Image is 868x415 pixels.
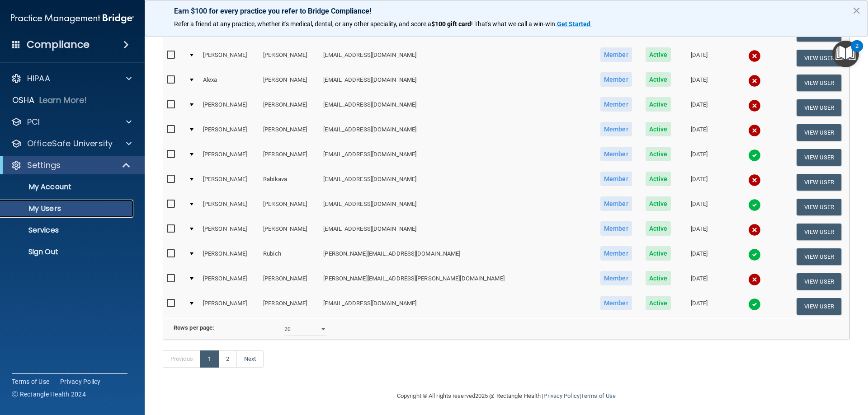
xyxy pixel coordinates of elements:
td: [PERSON_NAME] [259,294,320,318]
strong: $100 gift card [431,20,471,28]
td: [PERSON_NAME] [199,46,259,70]
span: Active [646,221,671,236]
a: Previous [163,350,201,368]
span: Active [646,72,671,87]
td: Alexa [199,70,259,95]
b: Rows per page: [174,324,214,331]
button: View User [797,298,841,315]
span: Active [646,47,671,62]
a: Terms of Use [12,377,49,386]
span: Active [646,296,671,310]
td: [PERSON_NAME] [259,70,320,95]
span: Member [600,246,632,261]
p: Learn More! [39,95,87,106]
td: [DATE] [678,269,721,294]
span: Active [646,97,671,112]
img: cross.ca9f0e7f.svg [748,224,761,236]
a: Privacy Policy [60,377,101,386]
td: [PERSON_NAME] [259,120,320,145]
td: [EMAIL_ADDRESS][DOMAIN_NAME] [320,95,593,120]
button: View User [797,224,841,240]
span: Member [600,72,632,87]
a: 1 [200,350,219,368]
td: [EMAIL_ADDRESS][DOMAIN_NAME] [320,145,593,170]
td: [PERSON_NAME] [259,145,320,170]
p: OSHA [12,95,35,106]
a: OfficeSafe University [11,138,132,149]
td: [PERSON_NAME] [259,95,320,120]
span: Member [600,296,632,310]
a: 2 [218,350,237,368]
a: Get Started [557,20,592,28]
a: Terms of Use [581,392,616,399]
td: [DATE] [678,70,721,95]
span: Refer a friend at any practice, whether it's medical, dental, or any other speciality, and score a [174,20,431,28]
a: Next [236,350,264,368]
span: Active [646,246,671,261]
td: [PERSON_NAME] [199,170,259,195]
td: [DATE] [678,170,721,195]
td: [PERSON_NAME] [199,269,259,294]
button: View User [797,199,841,215]
td: [PERSON_NAME] [199,95,259,120]
td: [EMAIL_ADDRESS][DOMAIN_NAME] [320,294,593,318]
button: View User [797,99,841,116]
img: cross.ca9f0e7f.svg [748,124,761,137]
div: Copyright © All rights reserved 2025 @ Rectangle Health | | [341,382,671,410]
p: Services [6,226,129,235]
span: Member [600,172,632,186]
button: Open Resource Center, 2 new notifications [832,41,859,67]
p: Earn $100 for every practice you refer to Bridge Compliance! [174,7,839,15]
td: [DATE] [678,120,721,145]
strong: Get Started [557,20,590,28]
td: Rubich [259,244,320,269]
h4: Compliance [27,38,90,51]
p: My Account [6,182,129,191]
td: [PERSON_NAME] [259,269,320,294]
span: Member [600,196,632,211]
td: [PERSON_NAME] [259,46,320,70]
td: [EMAIL_ADDRESS][DOMAIN_NAME] [320,219,593,244]
button: View User [797,124,841,141]
td: Rabikava [259,170,320,195]
span: Member [600,122,632,136]
img: tick.e7d51cea.svg [748,248,761,261]
img: PMB logo [11,9,134,28]
td: [PERSON_NAME] [199,219,259,244]
td: [DATE] [678,195,721,219]
span: Member [600,97,632,112]
span: Active [646,147,671,161]
span: ! That's what we call a win-win. [471,20,557,28]
img: cross.ca9f0e7f.svg [748,50,761,62]
img: cross.ca9f0e7f.svg [748,99,761,112]
button: View User [797,273,841,290]
span: Member [600,47,632,62]
td: [PERSON_NAME][EMAIL_ADDRESS][DOMAIN_NAME] [320,244,593,269]
td: [EMAIL_ADDRESS][DOMAIN_NAME] [320,46,593,70]
p: PCI [27,117,40,127]
button: View User [797,50,841,66]
td: [DATE] [678,219,721,244]
img: tick.e7d51cea.svg [748,149,761,162]
a: Settings [11,160,131,171]
td: [EMAIL_ADDRESS][DOMAIN_NAME] [320,70,593,95]
span: Member [600,221,632,236]
button: Close [852,3,861,18]
img: tick.e7d51cea.svg [748,199,761,211]
td: [EMAIL_ADDRESS][DOMAIN_NAME] [320,195,593,219]
p: HIPAA [27,73,50,84]
span: Active [646,271,671,285]
button: View User [797,149,841,166]
td: [PERSON_NAME] [199,294,259,318]
p: OfficeSafe University [27,138,113,149]
p: My Users [6,204,129,213]
td: [PERSON_NAME] [199,244,259,269]
td: [PERSON_NAME] [199,195,259,219]
td: [EMAIL_ADDRESS][DOMAIN_NAME] [320,170,593,195]
td: [EMAIL_ADDRESS][DOMAIN_NAME] [320,120,593,145]
p: Settings [27,160,61,171]
span: Active [646,122,671,136]
span: Member [600,271,632,285]
a: PCI [11,117,132,127]
td: [DATE] [678,46,721,70]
